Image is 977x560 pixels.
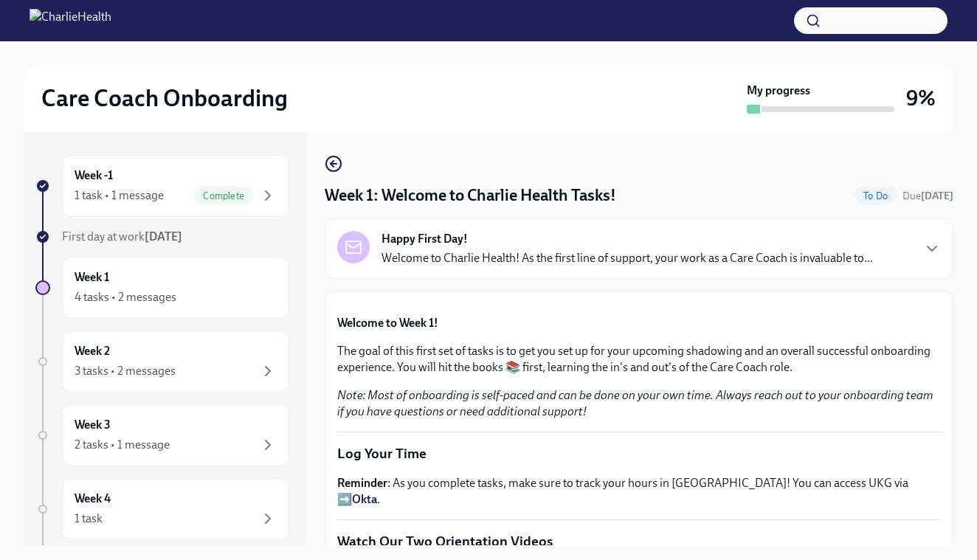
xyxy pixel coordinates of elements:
a: Week 23 tasks • 2 messages [35,331,289,393]
p: Welcome to Charlie Health! As the first line of support, your work as a Care Coach is invaluable ... [382,250,873,266]
span: Due [902,190,953,202]
h6: Week 1 [75,269,109,286]
a: First day at work[DATE] [35,229,289,245]
span: Complete [194,190,253,201]
h6: Week 3 [75,417,111,433]
strong: Happy First Day! [382,231,468,247]
h4: Week 1: Welcome to Charlie Health Tasks! [325,184,616,207]
div: 4 tasks • 2 messages [75,289,176,305]
p: Log Your Time [337,444,941,463]
h6: Week -1 [75,167,113,184]
span: To Do [855,190,897,201]
div: 1 task • 1 message [75,187,164,204]
p: : As you complete tasks, make sure to track your hours in [GEOGRAPHIC_DATA]! You can access UKG v... [337,475,941,508]
div: 2 tasks • 1 message [75,437,170,453]
h6: Week 4 [75,491,111,507]
a: Week 14 tasks • 2 messages [35,257,289,319]
strong: [DATE] [145,229,182,243]
img: CharlieHealth [30,9,111,32]
h3: 9% [906,85,936,111]
div: 3 tasks • 2 messages [75,363,176,379]
p: The goal of this first set of tasks is to get you set up for your upcoming shadowing and an overa... [337,343,941,376]
span: First day at work [62,229,182,243]
a: Week 32 tasks • 1 message [35,404,289,466]
p: Watch Our Two Orientation Videos [337,532,941,551]
strong: Welcome to Week 1! [337,316,438,330]
a: Week 41 task [35,478,289,540]
em: Note: Most of onboarding is self-paced and can be done on your own time. Always reach out to your... [337,388,933,418]
a: Okta [352,492,377,506]
h6: Week 2 [75,343,110,359]
strong: My progress [747,83,810,99]
strong: [DATE] [921,190,953,202]
div: 1 task [75,511,103,527]
a: Week -11 task • 1 messageComplete [35,155,289,217]
h2: Care Coach Onboarding [41,83,288,113]
span: September 1st, 2025 10:00 [902,189,953,203]
strong: Reminder [337,476,387,490]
